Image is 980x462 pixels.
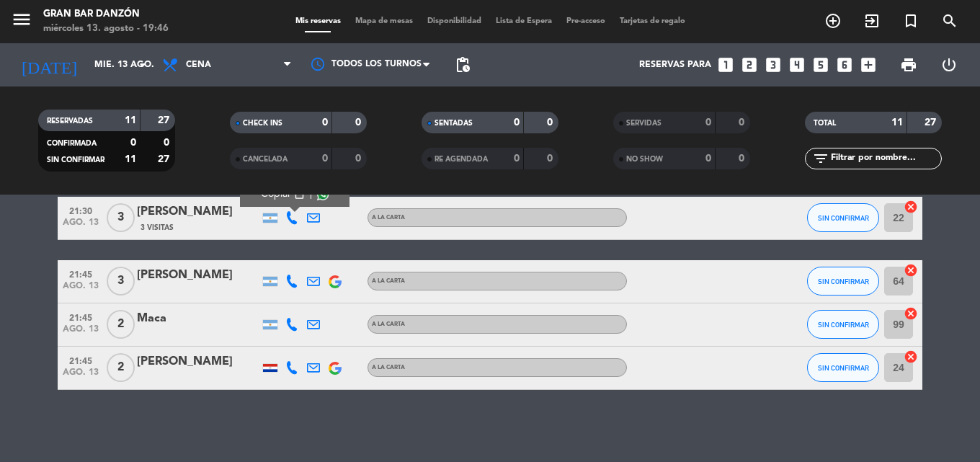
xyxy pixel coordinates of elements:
span: TOTAL [814,120,836,127]
span: 21:30 [63,202,99,218]
span: SIN CONFIRMAR [818,321,869,329]
input: Filtrar por nombre... [829,151,941,166]
i: cancel [904,200,918,214]
span: ago. 13 [63,324,99,341]
strong: 0 [514,154,520,164]
button: Copiarcontent_paste [261,187,305,202]
img: google-logo.png [329,362,342,375]
strong: 0 [514,117,520,128]
div: [PERSON_NAME] [137,266,259,285]
span: 21:45 [63,308,99,325]
span: SERVIDAS [626,120,661,127]
button: SIN CONFIRMAR [807,267,879,296]
span: Mapa de mesas [348,17,420,25]
span: RESERVADAS [47,117,93,125]
span: Copiar [261,187,291,202]
i: looks_5 [811,55,830,74]
strong: 0 [130,138,136,148]
span: 21:45 [63,265,99,282]
strong: 0 [705,117,711,128]
div: Gran Bar Danzón [43,7,169,22]
span: A LA CARTA [372,215,405,221]
span: ago. 13 [63,368,99,384]
span: pending_actions [454,56,471,74]
span: | [310,187,313,202]
i: looks_one [716,55,735,74]
i: looks_4 [788,55,806,74]
strong: 27 [925,117,939,128]
div: miércoles 13. agosto - 19:46 [43,22,169,36]
span: ago. 13 [63,218,99,234]
i: looks_6 [835,55,854,74]
strong: 0 [355,117,364,128]
button: SIN CONFIRMAR [807,203,879,232]
strong: 0 [322,154,328,164]
span: content_paste [294,189,305,200]
strong: 0 [739,154,747,164]
strong: 0 [739,117,747,128]
span: Mis reservas [288,17,348,25]
strong: 0 [547,117,556,128]
strong: 0 [705,154,711,164]
span: Pre-acceso [559,17,612,25]
span: RE AGENDADA [435,156,488,163]
span: SIN CONFIRMAR [47,156,104,164]
i: looks_two [740,55,759,74]
span: 3 Visitas [141,222,174,234]
div: Maca [137,309,259,328]
span: CANCELADA [243,156,288,163]
strong: 0 [164,138,172,148]
span: ago. 13 [63,281,99,298]
span: Cena [186,60,211,70]
strong: 11 [125,154,136,164]
i: turned_in_not [902,12,919,30]
span: 3 [107,267,135,296]
i: menu [11,9,32,30]
i: cancel [904,263,918,277]
strong: 27 [158,115,172,125]
span: A LA CARTA [372,321,405,327]
i: search [941,12,958,30]
span: 2 [107,353,135,382]
img: google-logo.png [329,275,342,288]
i: arrow_drop_down [134,56,151,74]
span: Reservas para [639,60,711,70]
span: 3 [107,203,135,232]
i: looks_3 [764,55,783,74]
strong: 0 [355,154,364,164]
strong: 27 [158,154,172,164]
strong: 0 [322,117,328,128]
button: SIN CONFIRMAR [807,353,879,382]
i: [DATE] [11,49,87,81]
i: filter_list [812,150,829,167]
div: [PERSON_NAME] [137,203,259,221]
i: exit_to_app [863,12,881,30]
strong: 11 [891,117,903,128]
span: CONFIRMADA [47,140,97,147]
span: SIN CONFIRMAR [818,277,869,285]
button: SIN CONFIRMAR [807,310,879,339]
span: print [900,56,917,74]
i: add_circle_outline [824,12,842,30]
span: SIN CONFIRMAR [818,214,869,222]
i: cancel [904,350,918,364]
i: power_settings_new [940,56,958,74]
span: CHECK INS [243,120,282,127]
span: SIN CONFIRMAR [818,364,869,372]
div: LOG OUT [929,43,969,86]
span: Disponibilidad [420,17,489,25]
i: add_box [859,55,878,74]
span: A LA CARTA [372,365,405,370]
span: NO SHOW [626,156,663,163]
div: [PERSON_NAME] [137,352,259,371]
span: Tarjetas de regalo [612,17,692,25]
span: Lista de Espera [489,17,559,25]
i: cancel [904,306,918,321]
span: 21:45 [63,352,99,368]
strong: 0 [547,154,556,164]
button: menu [11,9,32,35]
span: SENTADAS [435,120,473,127]
strong: 11 [125,115,136,125]
span: A LA CARTA [372,278,405,284]
span: 2 [107,310,135,339]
